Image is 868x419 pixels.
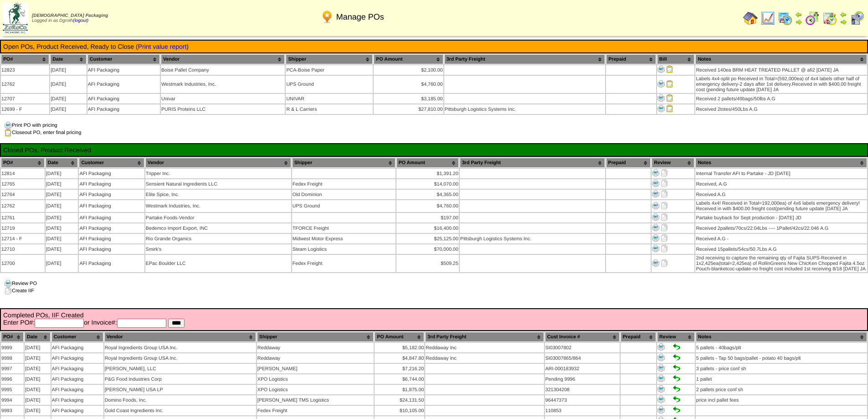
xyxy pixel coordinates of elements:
[661,245,668,252] img: Create IIF
[396,158,459,168] th: PO Amount
[3,311,865,328] td: Completed POs, IIF Created
[661,234,668,242] img: Create IIF
[32,13,108,18] span: [DEMOGRAPHIC_DATA] Packaging
[1,343,24,352] td: 9999
[51,364,103,373] td: AFI Packaging
[695,244,867,254] td: Received 15pallets/54cs/50.7Lbs A.G
[666,105,673,112] img: Close PO
[161,76,285,93] td: Westmark Industries, Inc.
[673,375,680,382] img: Set to Handled
[3,42,865,51] td: Open POs, Product Received, Ready to Close ( )
[673,396,680,403] img: Set to Handled
[1,395,24,405] td: 9994
[375,408,424,414] div: $10,105.00
[673,364,680,372] img: Set to Handled
[145,200,291,212] td: Westmark Industries, Inc.
[46,223,78,233] td: [DATE]
[1,76,49,93] td: 12762
[545,395,620,405] td: 96447373
[444,104,606,114] td: Pittsburgh Logistics Systems Inc.
[1,244,45,254] td: 12710
[3,146,865,154] td: Closed POs, Product Received
[696,353,867,363] td: 5 pallets - Tap 50 bags/pallet - potato 40 bags/plt
[695,223,867,233] td: Received 2pallets/70cs/22.04Lbs ---- 1Pallet/42cs/22.046 A.G
[657,80,665,88] img: Print
[5,129,12,136] img: clipboard.gif
[652,169,659,176] img: Print
[695,213,867,222] td: Partake buyback for Sept production - [DATE] JD
[51,332,103,342] th: Customer
[25,332,51,342] th: Date
[840,18,847,26] img: arrowright.gif
[657,105,665,112] img: Print
[292,223,395,233] td: TFORCE Freight
[696,343,867,352] td: 5 pallets - 40bags/plt
[79,255,144,272] td: AFI Packaging
[46,244,78,254] td: [DATE]
[696,332,867,342] th: Notes
[87,65,160,75] td: AFI Packaging
[657,54,695,64] th: Bill
[1,54,49,64] th: PO#
[286,76,373,93] td: UPS Ground
[46,213,78,222] td: [DATE]
[673,343,680,351] img: Set to Handled
[145,255,291,272] td: EPac Boulder LLC
[1,94,49,103] td: 12707
[292,200,395,212] td: UPS Ground
[695,179,867,189] td: Received, A.G
[138,43,187,50] a: Print value report
[50,94,86,103] td: [DATE]
[666,80,673,88] img: Close PO
[104,395,256,405] td: Domino Foods, Inc.
[79,200,144,212] td: AFI Packaging
[397,181,458,187] div: $14,070.00
[397,171,458,176] div: $1,391.20
[778,11,792,26] img: calendarprod.gif
[695,54,867,64] th: Notes
[46,179,78,189] td: [DATE]
[375,398,424,403] div: $24,131.50
[5,122,12,129] img: print.gif
[79,169,144,178] td: AFI Packaging
[104,353,256,363] td: Royal Ingredients Group USA Inc.
[1,374,24,384] td: 9996
[79,213,144,222] td: AFI Packaging
[1,65,49,75] td: 12823
[545,385,620,394] td: 321304208
[87,94,160,103] td: AFI Packaging
[51,374,103,384] td: AFI Packaging
[661,180,668,187] img: Create IIF
[1,364,24,373] td: 9997
[79,179,144,189] td: AFI Packaging
[51,343,103,352] td: AFI Packaging
[257,406,374,415] td: Fedex Freight
[696,385,867,394] td: 2 pallets price conf sh
[145,169,291,178] td: Tripper Inc.
[145,179,291,189] td: Sensient Natural Ingredients LLC
[1,255,45,272] td: 12700
[695,190,867,199] td: Received A.G
[25,364,51,373] td: [DATE]
[545,353,620,363] td: SI03007865/864
[661,202,668,209] img: Create IIF
[397,215,458,221] div: $197.00
[460,158,605,168] th: 3rd Party Freight
[25,406,51,415] td: [DATE]
[375,377,424,382] div: $6,744.00
[652,213,659,221] img: Print
[257,395,374,405] td: [PERSON_NAME] TMS Logistics
[375,345,424,351] div: $5,182.00
[79,158,144,168] th: Customer
[545,332,620,342] th: Cust Invoice #
[336,12,384,22] span: Manage POs
[805,11,820,26] img: calendarblend.gif
[696,395,867,405] td: price incl pallet fees
[374,67,442,73] div: $2,100.00
[822,11,837,26] img: calendarinout.gif
[652,224,659,231] img: Print
[46,200,78,212] td: [DATE]
[673,406,680,414] img: Set to Handled
[652,180,659,187] img: Print
[46,169,78,178] td: [DATE]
